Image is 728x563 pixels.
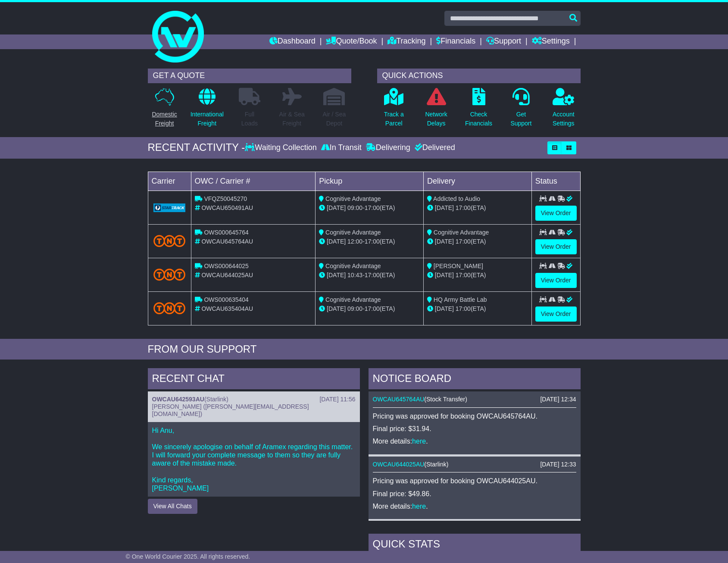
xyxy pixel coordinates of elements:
div: FROM OUR SUPPORT [148,343,581,356]
a: Track aParcel [384,88,404,133]
span: [DATE] [435,272,454,278]
p: International Freight [191,110,224,128]
span: [DATE] [327,204,346,211]
span: 12:00 [347,238,362,245]
a: Tracking [387,34,425,49]
div: (ETA) [427,304,528,313]
span: [PERSON_NAME] [434,263,483,269]
span: OWCAU650491AU [201,204,253,211]
div: Delivering [364,143,412,153]
span: 17:00 [456,272,471,278]
span: [DATE] [327,272,346,278]
span: 17:00 [456,204,471,211]
p: Hi Anu, We sincerely apologise on behalf of Aramex regarding this matter. I will forward your com... [152,426,356,493]
a: Quote/Book [326,34,377,49]
a: CheckFinancials [465,88,493,133]
div: - (ETA) [319,271,420,280]
td: Status [531,172,580,191]
span: Cognitive Advantage [434,229,489,236]
a: AccountSettings [552,88,575,133]
p: Pricing was approved for booking OWCAU645764AU. [373,412,576,420]
div: (ETA) [427,271,528,280]
span: Cognitive Advantage [325,195,381,202]
img: GetCarrierServiceLogo [153,203,186,212]
div: (ETA) [427,203,528,213]
div: RECENT CHAT [148,368,360,391]
p: Domestic Freight [152,110,177,128]
p: Full Loads [239,110,260,128]
a: Support [486,34,521,49]
a: OWCAU645764AU [373,396,425,403]
p: Final price: $49.86. [373,490,576,498]
div: - (ETA) [319,237,420,246]
a: Dashboard [269,34,316,49]
span: [DATE] [435,204,454,211]
a: OWCAU644025AU [373,461,425,468]
a: here [412,503,426,510]
p: More details: . [373,437,576,445]
div: [DATE] 12:34 [540,396,576,403]
div: RECENT ACTIVITY - [148,141,245,154]
span: © One World Courier 2025. All rights reserved. [126,553,250,560]
span: Cognitive Advantage [325,263,381,269]
span: 09:00 [347,204,362,211]
span: 17:00 [365,238,380,245]
div: NOTICE BOARD [369,368,581,391]
div: Quick Stats [369,534,581,557]
a: Financials [436,34,475,49]
p: Track a Parcel [384,110,404,128]
span: OWCAU645764AU [201,238,253,245]
span: 17:00 [365,305,380,312]
td: Carrier [148,172,191,191]
img: TNT_Domestic.png [153,235,186,247]
div: - (ETA) [319,203,420,213]
span: 17:00 [456,305,471,312]
p: Pricing was approved for booking OWCAU644025AU. [373,477,576,485]
span: OWCAU644025AU [201,272,253,278]
a: InternationalFreight [190,88,224,133]
a: NetworkDelays [425,88,447,133]
div: GET A QUOTE [148,69,351,83]
div: [DATE] 11:56 [319,396,355,403]
span: Stock Transfer [426,396,465,403]
span: 17:00 [365,272,380,278]
div: ( ) [152,396,356,403]
td: OWC / Carrier # [191,172,316,191]
span: 10:43 [347,272,362,278]
p: Get Support [510,110,531,128]
button: View All Chats [148,499,197,514]
img: TNT_Domestic.png [153,302,186,314]
a: View Order [535,206,577,221]
div: ( ) [373,461,576,468]
span: [DATE] [435,305,454,312]
span: OWS000645764 [204,229,249,236]
td: Delivery [423,172,531,191]
a: View Order [535,239,577,254]
div: - (ETA) [319,304,420,313]
span: 17:00 [456,238,471,245]
p: Air & Sea Freight [279,110,305,128]
p: Final price: $31.94. [373,425,576,433]
div: In Transit [319,143,364,153]
span: Cognitive Advantage [325,296,381,303]
div: ( ) [373,396,576,403]
div: QUICK ACTIONS [377,69,581,83]
a: Settings [532,34,570,49]
p: Network Delays [425,110,447,128]
span: OWS000635404 [204,296,249,303]
span: Addicted to Audio [433,195,480,202]
a: View Order [535,273,577,288]
span: [DATE] [327,305,346,312]
p: Air / Sea Depot [323,110,346,128]
span: Starlink [426,461,447,468]
span: 09:00 [347,305,362,312]
div: Waiting Collection [245,143,319,153]
img: TNT_Domestic.png [153,269,186,280]
a: OWCAU642593AU [152,396,204,403]
span: VFQZ50045270 [204,195,247,202]
span: OWS000644025 [204,263,249,269]
p: More details: . [373,502,576,510]
div: Delivered [412,143,455,153]
span: 17:00 [365,204,380,211]
a: here [412,438,426,445]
